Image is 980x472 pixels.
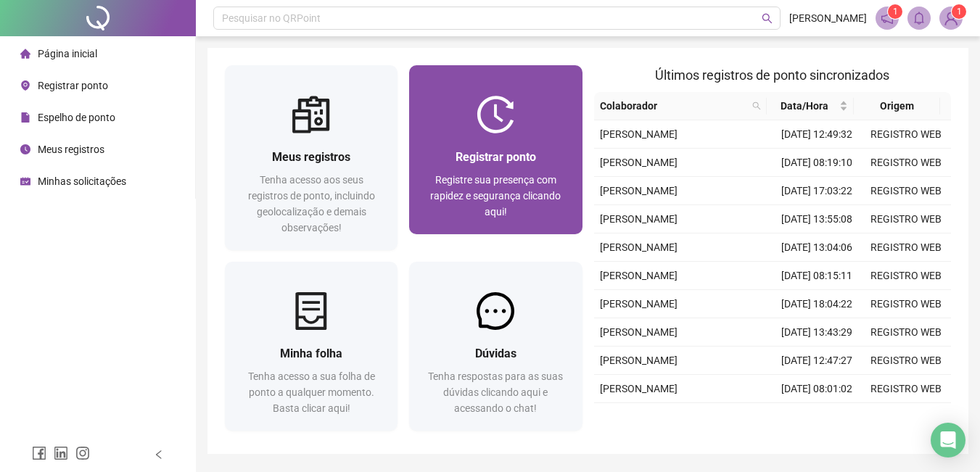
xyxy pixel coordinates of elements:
span: Espelho de ponto [38,112,115,123]
span: Registrar ponto [456,150,536,164]
th: Origem [854,92,940,120]
td: REGISTRO WEB [862,262,951,290]
span: Minha folha [280,347,342,360]
span: clock-circle [20,144,30,154]
span: Meus registros [38,144,104,155]
td: REGISTRO WEB [862,290,951,318]
td: REGISTRO WEB [862,177,951,205]
td: REGISTRO WEB [862,205,951,233]
span: [PERSON_NAME] [600,157,678,168]
sup: 1 [888,4,902,19]
span: Últimos registros de ponto sincronizados [655,67,889,83]
span: 1 [893,7,898,17]
span: Minhas solicitações [38,175,126,187]
td: [DATE] 18:07:41 [773,403,862,431]
span: instagram [75,446,90,460]
span: linkedin [54,446,68,460]
span: Data/Hora [773,98,836,114]
td: [DATE] 17:03:22 [773,177,862,205]
td: REGISTRO WEB [862,403,951,431]
td: REGISTRO WEB [862,233,951,262]
td: [DATE] 12:49:32 [773,120,862,149]
span: Tenha acesso a sua folha de ponto a qualquer momento. Basta clicar aqui! [248,370,375,414]
td: [DATE] 12:47:27 [773,347,862,375]
td: [DATE] 13:04:06 [773,233,862,262]
span: [PERSON_NAME] [600,326,678,338]
a: Registrar pontoRegistre sua presença com rapidez e segurança clicando aqui! [409,65,582,234]
span: [PERSON_NAME] [600,270,678,281]
span: Meus registros [272,150,350,164]
span: search [762,13,773,24]
span: 1 [957,7,962,17]
span: search [752,102,761,110]
td: [DATE] 13:55:08 [773,205,862,233]
td: [DATE] 13:43:29 [773,318,862,347]
span: left [154,450,164,460]
span: Colaborador [600,98,747,114]
a: DúvidasTenha respostas para as suas dúvidas clicando aqui e acessando o chat! [409,262,582,431]
a: Meus registrosTenha acesso aos seus registros de ponto, incluindo geolocalização e demais observa... [225,65,398,250]
td: REGISTRO WEB [862,149,951,177]
span: [PERSON_NAME] [600,241,678,253]
span: facebook [32,446,46,460]
span: Registre sua presença com rapidez e segurança clicando aqui! [430,174,561,218]
span: bell [913,12,926,25]
span: [PERSON_NAME] [600,355,678,366]
sup: Atualize o seu contato no menu Meus Dados [952,4,966,19]
span: file [20,112,30,123]
td: REGISTRO WEB [862,347,951,375]
td: [DATE] 08:15:11 [773,262,862,290]
span: [PERSON_NAME] [600,298,678,310]
a: Minha folhaTenha acesso a sua folha de ponto a qualquer momento. Basta clicar aqui! [225,262,398,431]
span: Página inicial [38,48,97,59]
td: REGISTRO WEB [862,120,951,149]
span: [PERSON_NAME] [600,383,678,394]
th: Data/Hora [767,92,853,120]
td: [DATE] 08:19:10 [773,149,862,177]
span: Dúvidas [475,347,516,360]
td: REGISTRO WEB [862,318,951,347]
span: search [749,95,764,117]
img: 84178 [940,7,962,29]
span: Registrar ponto [38,80,108,91]
span: notification [881,12,894,25]
span: [PERSON_NAME] [600,185,678,196]
span: home [20,49,30,59]
td: [DATE] 08:01:02 [773,375,862,403]
td: [DATE] 18:04:22 [773,290,862,318]
span: Tenha acesso aos seus registros de ponto, incluindo geolocalização e demais observações! [248,174,375,233]
td: REGISTRO WEB [862,375,951,403]
span: environment [20,80,30,91]
span: [PERSON_NAME] [789,10,867,26]
div: Open Intercom Messenger [931,423,965,457]
span: [PERSON_NAME] [600,128,678,140]
span: schedule [20,176,30,186]
span: [PERSON_NAME] [600,213,678,225]
span: Tenha respostas para as suas dúvidas clicando aqui e acessando o chat! [428,370,563,414]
